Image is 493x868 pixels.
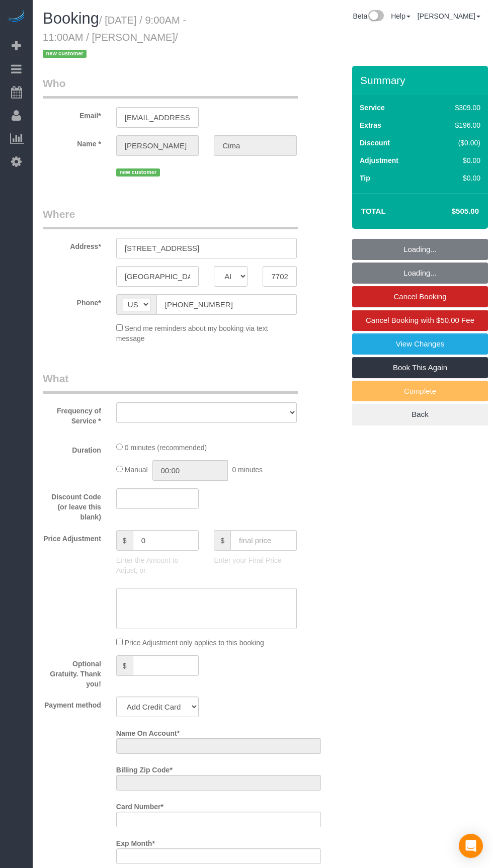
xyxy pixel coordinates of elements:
p: Enter the Amount to Adjust, or [116,555,199,575]
label: Frequency of Service * [35,402,109,426]
strong: Total [361,207,386,215]
span: Send me reminders about my booking via text message [116,324,268,342]
input: Email* [116,107,199,128]
input: First Name* [116,135,199,156]
a: [PERSON_NAME] [418,12,480,20]
h3: Summary [360,74,483,86]
small: / [DATE] / 9:00AM - 11:00AM / [PERSON_NAME] [43,15,186,60]
label: Address* [35,238,109,251]
span: Cancel Booking with $50.00 Fee [366,316,474,324]
div: $196.00 [434,120,480,130]
p: Enter your Final Price [214,555,296,565]
a: Beta [353,12,384,20]
label: Payment method [35,697,109,710]
span: / [43,32,178,60]
span: $ [214,530,230,551]
label: Adjustment [360,155,398,165]
span: Manual [125,466,148,474]
a: Help [391,12,410,20]
input: Zip Code* [263,266,296,287]
img: New interface [367,10,384,23]
label: Discount [360,138,390,148]
legend: What [43,371,298,394]
legend: Where [43,207,298,229]
div: $0.00 [434,155,480,165]
label: Name * [35,135,109,149]
span: new customer [116,168,160,177]
label: Service [360,103,385,113]
div: $0.00 [434,173,480,183]
input: Last Name* [214,135,296,156]
a: Book This Again [352,357,488,378]
h4: $505.00 [422,207,479,216]
label: Duration [35,442,109,455]
span: 0 minutes (recommended) [125,444,207,452]
label: Name On Account [116,725,180,738]
label: Discount Code (or leave this blank) [35,488,109,522]
div: $309.00 [434,103,480,113]
a: Back [352,404,488,425]
legend: Who [43,76,298,99]
label: Price Adjustment [35,530,109,544]
div: ($0.00) [434,138,480,148]
div: Open Intercom Messenger [459,834,483,858]
span: Booking [43,10,99,27]
label: Email* [35,107,109,121]
a: View Changes [352,333,488,355]
label: Phone* [35,294,109,308]
a: Cancel Booking with $50.00 Fee [352,310,488,331]
label: Card Number [116,798,163,812]
span: $ [116,655,133,676]
input: City* [116,266,199,287]
span: new customer [43,50,87,58]
input: final price [230,530,297,551]
span: 0 minutes [232,466,263,474]
label: Tip [360,173,370,183]
img: Automaid Logo [6,10,26,24]
a: Cancel Booking [352,286,488,307]
label: Optional Gratuity. Thank you! [35,655,109,689]
span: $ [116,530,133,551]
label: Billing Zip Code [116,761,173,775]
span: Price Adjustment only applies to this booking [125,639,264,647]
input: Phone* [156,294,297,315]
label: Exp Month [116,835,155,848]
label: Extras [360,120,381,130]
